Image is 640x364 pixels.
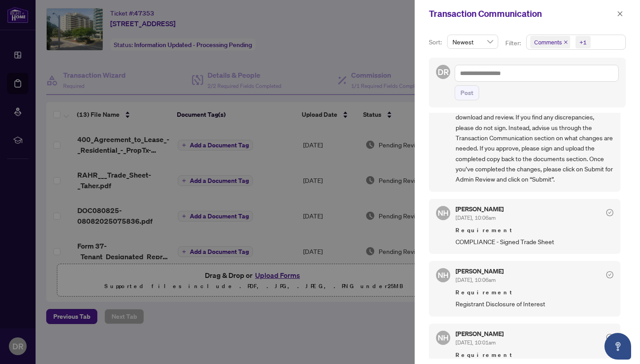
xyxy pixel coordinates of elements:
span: Requirement [456,226,613,235]
span: Requirement [456,351,613,360]
h5: [PERSON_NAME] [456,331,504,337]
span: Newest [452,35,493,48]
div: Transaction Communication [429,7,614,20]
span: close [564,40,568,44]
span: [DATE], 10:06am [456,214,496,221]
span: NH [438,332,448,344]
span: close [617,11,623,17]
span: check-circle [606,209,613,216]
span: check-circle [606,271,613,278]
span: COMPLIANCE - Signed Trade Sheet [456,237,613,247]
h5: [PERSON_NAME] [456,206,504,212]
span: [DATE], 10:01am [456,339,496,346]
span: Registrant Disclosure of Interest [456,299,613,309]
span: Requirement [456,288,613,297]
div: +1 [580,38,587,47]
span: check-circle [606,334,613,341]
span: [DATE], 10:06am [456,277,496,283]
span: NH [438,269,448,281]
button: Open asap [604,333,631,360]
span: DR [438,66,449,78]
span: Congratulations on your Transaction! Your trade sheet has been uploaded to the documents section.... [456,91,613,184]
span: Comments [530,36,570,48]
span: NH [438,207,448,219]
button: Post [455,85,479,100]
span: Comments [534,38,562,47]
p: Sort: [429,37,444,47]
p: Filter: [505,38,522,48]
h5: [PERSON_NAME] [456,268,504,274]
